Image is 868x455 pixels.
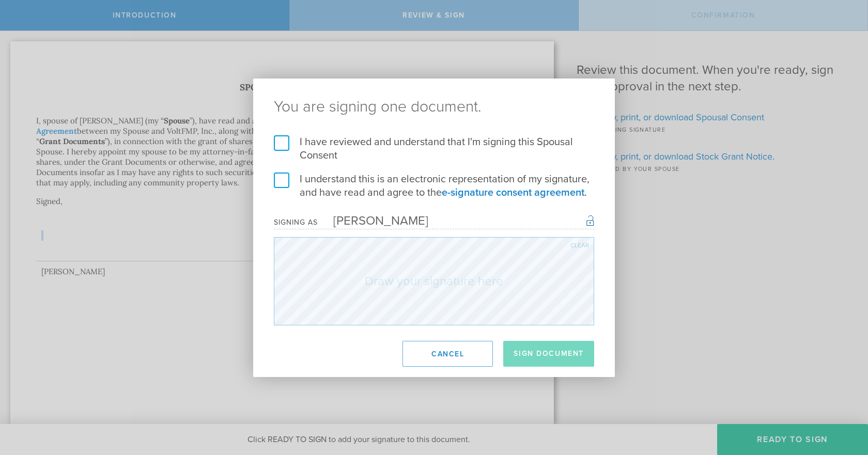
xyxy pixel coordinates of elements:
[442,186,584,199] a: e-signature consent agreement
[816,374,868,424] iframe: Chat Widget
[318,213,428,228] div: [PERSON_NAME]
[274,135,594,162] label: I have reviewed and understand that I'm signing this Spousal Consent
[402,341,493,367] button: Cancel
[274,172,594,199] label: I understand this is an electronic representation of my signature, and have read and agree to the .
[503,341,594,367] button: Sign Document
[274,99,594,115] ng-pluralize: You are signing one document.
[274,218,318,227] div: Signing as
